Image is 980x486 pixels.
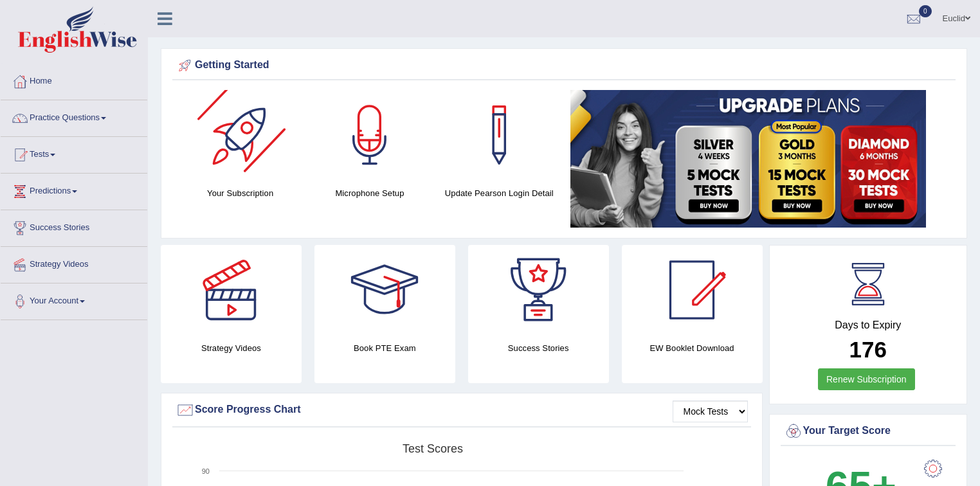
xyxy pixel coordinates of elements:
div: Score Progress Chart [176,401,748,420]
h4: Book PTE Exam [314,341,455,355]
h4: Strategy Videos [161,341,302,355]
a: Home [1,64,147,96]
h4: EW Booklet Download [622,341,763,355]
a: Predictions [1,174,147,206]
a: Tests [1,137,147,169]
tspan: Test scores [403,442,463,455]
span: 0 [919,5,932,17]
a: Strategy Videos [1,247,147,279]
a: Practice Questions [1,100,147,132]
text: 90 [202,467,210,475]
h4: Days to Expiry [784,319,953,331]
img: small5.jpg [570,90,926,228]
a: Renew Subscription [818,368,915,390]
h4: Microphone Setup [311,186,428,200]
a: Success Stories [1,210,147,242]
h4: Success Stories [468,341,609,355]
div: Getting Started [176,56,952,75]
h4: Update Pearson Login Detail [441,186,558,200]
div: Your Target Score [784,422,953,441]
h4: Your Subscription [182,186,298,200]
b: 176 [849,337,887,362]
a: Your Account [1,283,147,316]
